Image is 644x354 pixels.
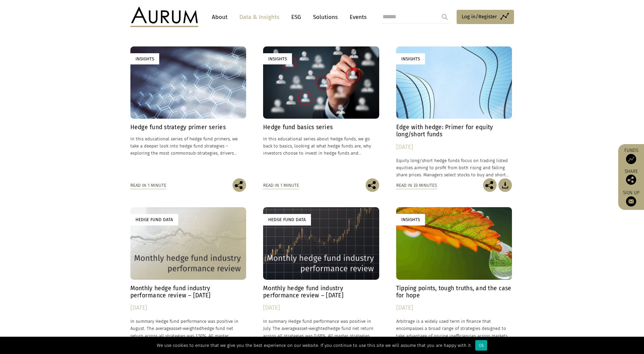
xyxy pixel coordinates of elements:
a: Solutions [310,11,341,23]
span: Log in/Register [462,13,497,21]
a: Events [346,11,367,23]
div: Read in 33 minutes [396,182,437,189]
a: Log in/Register [457,10,514,24]
img: Access Funds [626,154,636,164]
p: In summary Hedge fund performance was positive in August. The average hedge fund net return acros... [130,318,246,339]
p: In this educational series of hedge fund primers, we take a deeper look into hedge fund strategie... [130,135,246,157]
div: Hedge Fund Data [263,214,311,225]
a: Funds [622,147,641,164]
a: Insights Tipping points, tough truths, and the case for hope [DATE] Arbitrage is a widely used te... [396,207,512,339]
h4: Tipping points, tough truths, and the case for hope [396,285,512,299]
p: In this educational series about hedge funds, we go back to basics, looking at what hedge funds a... [263,135,379,157]
a: Insights Edge with hedge: Primer for equity long/short funds [DATE] Equity long/short hedge funds... [396,46,512,178]
span: asset-weighted [297,326,328,331]
img: Share this post [366,178,379,192]
div: Insights [396,214,425,225]
h4: Hedge fund basics series [263,124,379,131]
img: Aurum [130,7,198,27]
a: Sign up [622,190,641,206]
a: ESG [288,11,305,23]
h4: Edge with hedge: Primer for equity long/short funds [396,124,512,138]
a: Insights Hedge fund strategy primer series In this educational series of hedge fund primers, we t... [130,46,246,178]
div: Insights [263,53,292,64]
a: Hedge Fund Data Monthly hedge fund industry performance review – [DATE] [DATE] In summary Hedge f... [130,207,246,339]
img: Share this post [626,175,636,185]
span: sub-strategies [188,151,218,156]
img: Download Article [498,178,512,192]
div: Hedge Fund Data [130,214,178,225]
a: Data & Insights [236,11,283,23]
div: [DATE] [396,303,512,313]
h4: Monthly hedge fund industry performance review – [DATE] [130,285,246,299]
img: Share this post [483,178,497,192]
a: Insights Hedge fund basics series In this educational series about hedge funds, we go back to bas... [263,46,379,178]
div: [DATE] [396,142,512,152]
div: Share [622,169,641,185]
div: [DATE] [130,303,246,313]
a: About [208,11,231,23]
div: Insights [396,53,425,64]
img: Sign up to our newsletter [626,196,636,206]
div: Insights [130,53,159,64]
h4: Hedge fund strategy primer series [130,124,246,131]
div: Read in 1 minute [263,182,299,189]
p: Arbitrage is a widely used term in finance that encompasses a broad range of strategies designed ... [396,318,512,339]
h4: Monthly hedge fund industry performance review – [DATE] [263,285,379,299]
input: Submit [438,10,452,24]
p: Equity long/short hedge funds focus on trading listed equities aiming to profit from both rising ... [396,157,512,178]
img: Share this post [233,178,246,192]
p: In summary Hedge fund performance was positive in July. The average hedge fund net return across ... [263,318,379,339]
a: Hedge Fund Data Monthly hedge fund industry performance review – [DATE] [DATE] In summary Hedge f... [263,207,379,339]
div: Read in 1 minute [130,182,166,189]
span: asset-weighted [171,326,202,331]
div: Ok [475,340,487,351]
div: [DATE] [263,303,379,313]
